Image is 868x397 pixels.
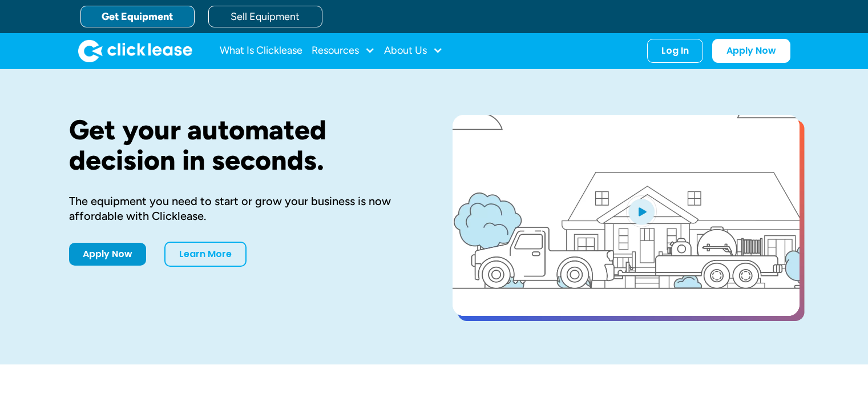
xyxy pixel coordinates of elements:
a: Apply Now [69,243,146,266]
div: The equipment you need to start or grow your business is now affordable with Clicklease. [69,194,416,223]
h1: Get your automated decision in seconds. [69,115,416,175]
div: Resources [312,39,375,62]
a: Get Equipment [80,6,195,27]
div: Log In [661,45,689,57]
a: home [78,39,192,62]
a: Learn More [164,242,247,267]
img: Blue play button logo on a light blue circular background [626,195,657,227]
a: Sell Equipment [208,6,322,27]
div: About Us [384,39,443,62]
a: open lightbox [453,115,800,316]
img: Clicklease logo [78,39,192,62]
a: What Is Clicklease [220,39,302,62]
a: Apply Now [712,39,790,63]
